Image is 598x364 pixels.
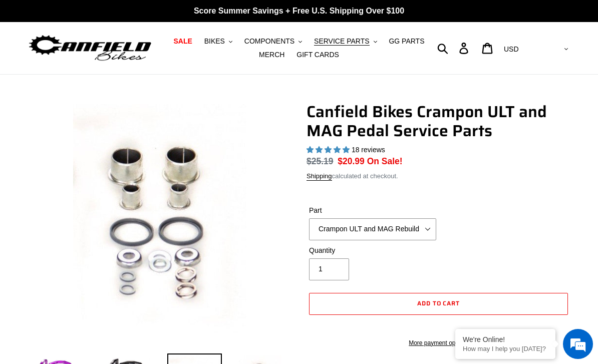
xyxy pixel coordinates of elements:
[463,335,548,343] div: We're Online!
[309,245,436,256] label: Quantity
[199,35,237,48] button: BIKES
[309,35,382,48] button: SERVICE PARTS
[417,298,460,308] span: Add to cart
[463,345,548,352] p: How may I help you today?
[338,156,365,166] span: $20.99
[309,293,568,315] button: Add to cart
[309,205,436,216] label: Part
[314,37,369,46] span: SERVICE PARTS
[384,35,429,48] a: GG PARTS
[173,37,192,46] span: SALE
[307,156,334,166] s: $25.19
[28,33,153,64] img: Canfield Bikes
[352,146,385,154] span: 18 reviews
[168,35,197,48] a: SALE
[254,48,289,62] a: MERCH
[259,51,284,59] span: MERCH
[309,338,568,347] a: More payment options
[389,37,424,46] span: GG PARTS
[307,172,332,181] a: Shipping
[367,155,403,168] span: On Sale!
[296,51,339,59] span: GIFT CARDS
[307,102,570,141] h1: Canfield Bikes Crampon ULT and MAG Pedal Service Parts
[307,146,352,154] span: 5.00 stars
[239,35,307,48] button: COMPONENTS
[244,37,294,46] span: COMPONENTS
[291,48,344,62] a: GIFT CARDS
[307,171,570,181] div: calculated at checkout.
[204,37,225,46] span: BIKES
